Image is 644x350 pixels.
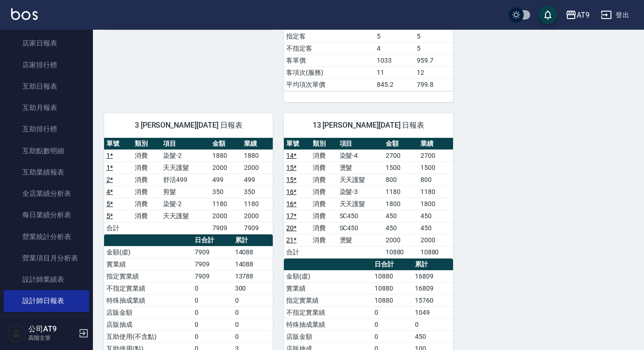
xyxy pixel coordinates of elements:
th: 日合計 [372,259,413,271]
td: 15760 [413,294,453,306]
td: 消費 [132,174,161,186]
td: 消費 [310,149,337,162]
span: 3 [PERSON_NAME][DATE] 日報表 [115,121,262,130]
th: 日合計 [192,234,233,246]
img: Logo [11,8,38,20]
td: 剪髮 [161,186,210,198]
th: 累計 [413,259,453,271]
td: 1880 [210,149,241,162]
td: 0 [192,318,233,331]
td: 450 [418,222,453,234]
td: 舒活499 [161,174,210,186]
td: 1033 [375,54,414,66]
th: 類別 [310,138,337,150]
td: 7909 [192,246,233,258]
td: 1049 [413,306,453,318]
td: 染髮-3 [337,186,383,198]
a: 每日業績分析表 [4,204,89,226]
td: 10880 [418,246,453,258]
td: 2000 [210,162,241,174]
td: 959.7 [414,54,453,66]
td: 染髮-2 [161,198,210,210]
a: 設計師業績表 [4,269,89,290]
td: 10880 [383,246,418,258]
td: 450 [383,222,418,234]
td: 消費 [310,162,337,174]
td: 店販金額 [104,306,192,318]
a: 互助日報表 [4,76,89,97]
td: 1880 [242,149,273,162]
td: 11 [375,66,414,78]
td: 7909 [192,258,233,270]
table: a dense table [104,138,273,234]
td: 消費 [132,162,161,174]
td: 2700 [418,149,453,162]
td: 0 [192,282,233,294]
td: SC450 [337,210,383,222]
td: 客項次(服務) [284,66,375,78]
td: 店販抽成 [104,318,192,331]
td: 實業績 [284,282,372,294]
td: 0 [233,294,273,306]
td: 天天護髮 [161,162,210,174]
td: 7909 [242,222,273,234]
td: 499 [210,174,241,186]
td: 金額(虛) [104,246,192,258]
td: 0 [192,306,233,318]
td: 450 [413,331,453,343]
th: 單號 [284,138,310,150]
td: 1800 [418,198,453,210]
td: 特殊抽成業績 [104,294,192,306]
div: AT9 [577,9,590,21]
td: 消費 [310,234,337,246]
span: 13 [PERSON_NAME][DATE] 日報表 [295,121,441,130]
td: 10880 [372,294,413,306]
td: 消費 [310,186,337,198]
img: Person [7,324,26,343]
td: 800 [418,174,453,186]
td: 指定實業績 [284,294,372,306]
th: 類別 [132,138,161,150]
td: 799.8 [414,78,453,91]
a: 店家日報表 [4,32,89,54]
td: 不指定實業績 [104,282,192,294]
td: 不指定客 [284,42,375,54]
td: 350 [210,186,241,198]
td: 2000 [418,234,453,246]
a: 設計師日報表 [4,290,89,311]
td: 14088 [233,258,273,270]
a: 營業項目月分析表 [4,247,89,269]
td: 平均項次單價 [284,78,375,91]
td: 5 [414,30,453,42]
td: 消費 [132,210,161,222]
td: 0 [192,294,233,306]
td: 1500 [383,162,418,174]
td: 合計 [104,222,132,234]
table: a dense table [284,138,453,259]
td: 1180 [418,186,453,198]
td: 300 [233,282,273,294]
a: 互助點數明細 [4,140,89,162]
td: 2000 [383,234,418,246]
td: 450 [383,210,418,222]
td: 1800 [383,198,418,210]
td: 2000 [242,210,273,222]
td: 499 [242,174,273,186]
td: 14088 [233,246,273,258]
td: 800 [383,174,418,186]
td: 4 [375,42,414,54]
th: 業績 [242,138,273,150]
a: 互助業績報表 [4,162,89,183]
td: 1500 [418,162,453,174]
td: 指定客 [284,30,375,42]
a: 設計師業績分析表 [4,312,89,333]
td: 染髮-4 [337,149,383,162]
td: 消費 [310,210,337,222]
td: 金額(虛) [284,270,372,282]
a: 互助月報表 [4,97,89,118]
td: 0 [413,318,453,331]
a: 互助排行榜 [4,118,89,140]
td: 450 [418,210,453,222]
td: 燙髮 [337,234,383,246]
td: 燙髮 [337,162,383,174]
